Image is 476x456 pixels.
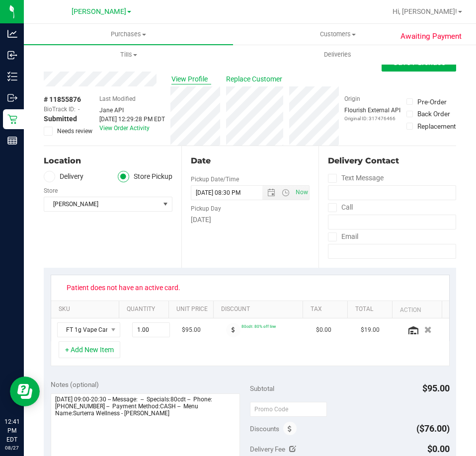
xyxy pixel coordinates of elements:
[44,155,172,167] div: Location
[72,7,126,16] span: [PERSON_NAME]
[191,215,310,225] div: [DATE]
[221,305,299,313] a: Discount
[233,44,442,65] a: Deliveries
[60,280,187,296] span: Patient does not have an active card.
[44,114,77,124] span: Submitted
[44,94,81,105] span: # 11855876
[233,24,442,45] a: Customers
[344,106,400,122] div: Flourish External API
[417,109,450,119] div: Back Order
[417,121,456,131] div: Replacement
[355,305,388,313] a: Total
[277,189,294,197] span: Open the time view
[127,305,164,313] a: Quantity
[191,155,310,167] div: Date
[133,323,169,337] input: 1.00
[51,380,99,388] span: Notes (optional)
[311,50,365,59] span: Deliveries
[250,384,274,392] span: Subtotal
[59,341,120,358] button: + Add New Item
[58,323,107,337] span: FT 1g Vape Cart CDT Distillate Cookie Popz (Hybrid)
[44,171,83,182] label: Delivery
[417,97,447,107] div: Pre-Order
[57,127,92,136] span: Needs review
[99,115,165,124] div: [DATE] 12:29:28 PM EDT
[250,420,279,438] span: Discounts
[250,402,327,417] input: Promo Code
[99,125,150,132] a: View Order Activity
[7,93,17,103] inline-svg: Outbound
[344,115,400,122] p: Original ID: 317476466
[44,197,159,211] span: [PERSON_NAME]
[226,74,286,84] span: Replace Customer
[328,200,353,215] label: Call
[328,185,456,200] input: Format: (999) 999-9999
[328,215,456,229] input: Format: (999) 999-9999
[263,189,280,197] span: Open the date view
[328,171,384,185] label: Text Message
[328,229,358,244] label: Email
[241,324,276,329] span: 80cdt: 80% off line
[4,444,19,452] p: 08/27
[176,305,209,313] a: Unit Price
[7,114,17,124] inline-svg: Retail
[24,44,233,65] a: Tills
[24,24,233,45] a: Purchases
[99,106,165,115] div: Jane API
[7,29,17,39] inline-svg: Analytics
[191,175,239,184] label: Pickup Date/Time
[234,30,442,39] span: Customers
[159,197,172,211] span: select
[7,72,17,81] inline-svg: Inventory
[361,325,380,335] span: $19.00
[393,7,457,15] span: Hi, [PERSON_NAME]!
[171,74,211,84] span: View Profile
[191,204,221,213] label: Pickup Day
[10,377,40,406] iframe: Resource center
[4,417,19,444] p: 12:41 PM EDT
[416,423,450,434] span: ($76.00)
[344,94,360,103] label: Origin
[57,322,120,337] span: NO DATA FOUND
[293,185,310,200] span: Set Current date
[7,50,17,60] inline-svg: Inbound
[422,383,450,393] span: $95.00
[118,171,172,182] label: Store Pickup
[250,445,285,453] span: Delivery Fee
[289,446,296,453] i: Edit Delivery Fee
[400,31,462,42] span: Awaiting Payment
[427,444,450,454] span: $0.00
[24,30,233,39] span: Purchases
[7,136,17,146] inline-svg: Reports
[44,186,58,195] label: Store
[24,50,233,59] span: Tills
[316,325,331,335] span: $0.00
[44,105,76,114] span: BioTrack ID:
[311,305,343,313] a: Tax
[99,94,136,103] label: Last Modified
[328,155,456,167] div: Delivery Contact
[78,105,79,114] span: -
[59,305,115,313] a: SKU
[182,325,201,335] span: $95.00
[392,301,442,319] th: Action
